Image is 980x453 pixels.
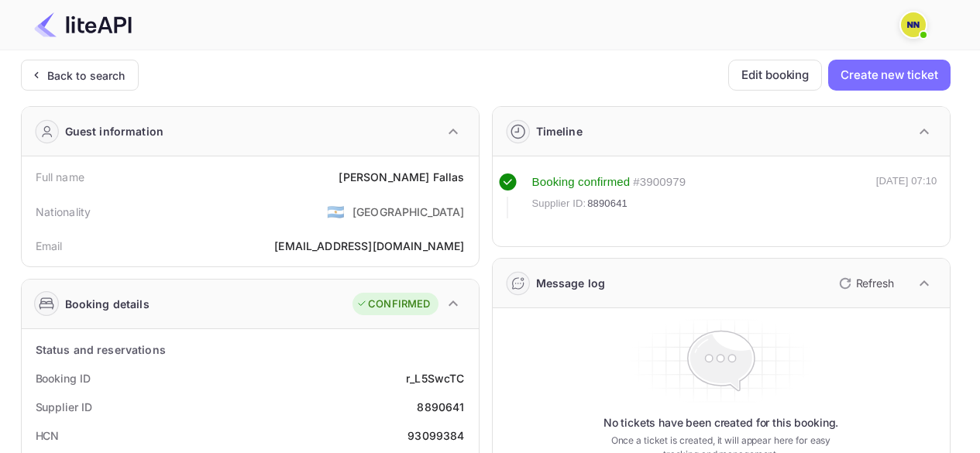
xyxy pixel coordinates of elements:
span: Supplier ID: [532,196,586,211]
button: Create new ticket [828,60,950,91]
div: Full name [36,169,84,185]
img: LiteAPI Logo [34,12,132,37]
div: 93099384 [407,427,464,444]
div: Timeline [536,123,583,139]
div: [GEOGRAPHIC_DATA] [352,204,465,220]
div: Back to search [47,67,126,84]
div: Booking ID [36,370,91,386]
div: Status and reservations [36,341,166,358]
div: Booking confirmed [532,173,631,191]
div: 8890641 [417,399,464,415]
div: # 3900979 [633,173,686,191]
div: Email [36,238,63,254]
div: Supplier ID [36,399,92,415]
p: Refresh [856,275,894,291]
div: [EMAIL_ADDRESS][DOMAIN_NAME] [274,238,464,254]
span: United States [327,197,345,225]
span: 8890641 [587,196,628,211]
div: HCN [36,427,60,444]
div: [PERSON_NAME] Fallas [339,169,464,185]
div: [DATE] 07:10 [876,173,937,218]
div: r_L5SwcTC [406,370,464,386]
div: Booking details [65,296,150,312]
p: No tickets have been created for this booking. [603,415,839,431]
button: Edit booking [728,60,822,91]
div: Nationality [36,204,91,220]
div: Guest information [65,123,164,139]
div: CONFIRMED [356,297,430,312]
div: Message log [536,275,606,291]
button: Refresh [830,271,900,296]
img: N/A N/A [901,12,926,37]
